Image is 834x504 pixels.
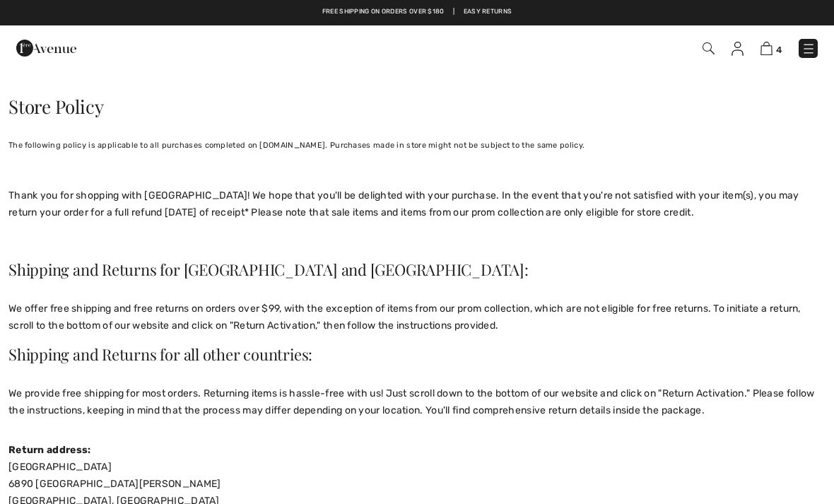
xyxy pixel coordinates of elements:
[8,303,801,332] span: We offer free shipping and free returns on orders over $99, with the exception of items from our ...
[16,40,76,54] a: 1ère Avenue
[732,42,744,56] img: My Info
[776,45,782,55] span: 4
[464,7,512,17] a: Easy Returns
[703,42,715,54] img: Search
[8,259,529,280] span: Shipping and Returns for [GEOGRAPHIC_DATA] and [GEOGRAPHIC_DATA]:
[8,387,815,416] span: We provide free shipping for most orders. Returning items is hassle-free with us! Just scroll dow...
[16,34,76,62] img: 1ère Avenue
[453,7,454,17] span: |
[8,69,826,130] h1: Store Policy
[8,141,585,150] span: The following policy is applicable to all purchases completed on [DOMAIN_NAME]. Purchases made in...
[760,42,773,55] img: Shopping Bag
[801,42,816,56] img: Menu
[8,189,799,218] span: Thank you for shopping with [GEOGRAPHIC_DATA]! We hope that you'll be delighted with your purchas...
[8,344,312,365] span: Shipping and Returns for all other countries:
[760,40,782,57] a: 4
[8,444,91,456] span: Return address:
[322,7,445,17] a: Free shipping on orders over $180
